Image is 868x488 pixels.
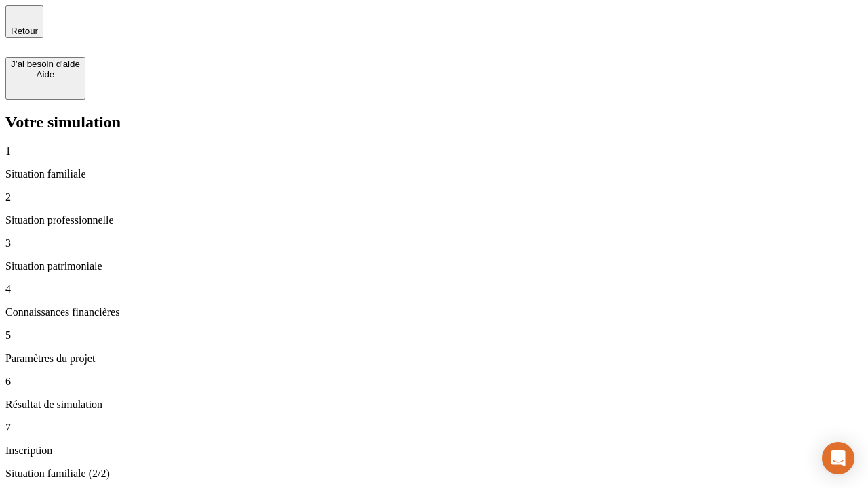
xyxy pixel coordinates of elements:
[5,57,85,100] button: J’ai besoin d'aideAide
[5,283,863,296] p: 4
[5,145,863,157] p: 1
[11,69,80,79] div: Aide
[5,468,863,480] p: Situation familiale (2/2)
[5,5,43,38] button: Retour
[5,237,863,249] p: 3
[5,422,863,434] p: 7
[5,306,863,319] p: Connaissances financières
[5,352,863,365] p: Paramètres du projet
[11,59,80,69] div: J’ai besoin d'aide
[5,260,863,272] p: Situation patrimoniale
[11,26,38,36] span: Retour
[5,375,863,388] p: 6
[822,442,854,474] div: Open Intercom Messenger
[5,113,863,131] h2: Votre simulation
[5,191,863,203] p: 2
[5,168,863,180] p: Situation familiale
[5,399,863,411] p: Résultat de simulation
[5,445,863,457] p: Inscription
[5,329,863,342] p: 5
[5,214,863,226] p: Situation professionnelle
